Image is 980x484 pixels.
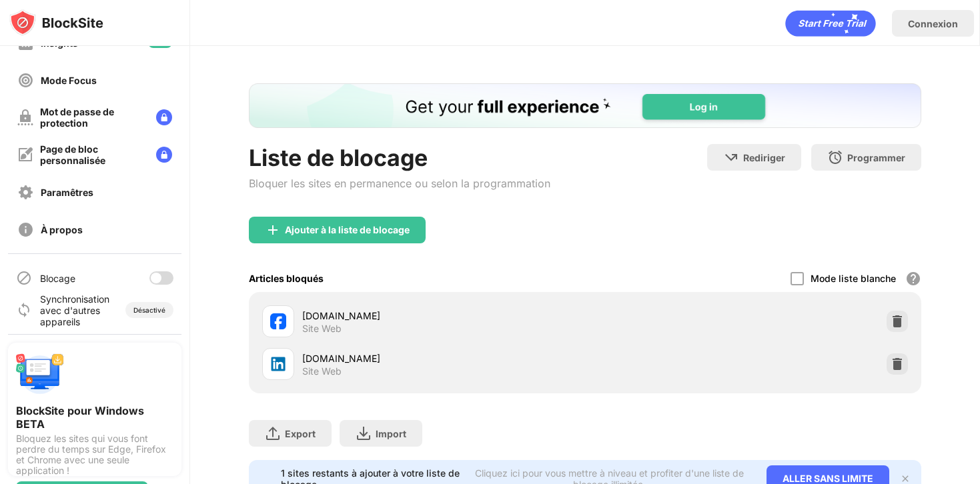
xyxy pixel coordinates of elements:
div: Articles bloqués [249,273,324,284]
div: Site Web [302,365,342,377]
img: customize-block-page-off.svg [17,147,33,163]
iframe: Banner [249,83,921,128]
div: [DOMAIN_NAME] [302,309,585,323]
div: Paramêtres [41,187,93,198]
div: Insights [41,37,78,49]
img: lock-menu.svg [156,109,172,125]
div: Mode Focus [41,75,97,86]
div: BlockSite pour Windows BETA [16,404,173,431]
div: Import [376,428,406,439]
img: blocking-icon.svg [16,270,32,286]
div: Mode liste blanche [811,273,896,284]
div: Export [285,428,316,439]
div: animation [785,10,876,37]
img: x-button.svg [900,473,911,484]
div: Bloquer les sites en permanence ou selon la programmation [249,177,550,190]
img: password-protection-off.svg [17,109,33,125]
img: favicons [270,313,286,329]
div: Blocage [40,273,75,284]
img: settings-off.svg [17,184,34,201]
div: Programmer [847,152,905,163]
img: push-desktop.svg [16,351,64,399]
img: about-off.svg [17,221,34,238]
div: Désactivé [133,306,165,314]
div: Rediriger [743,152,785,163]
img: sync-icon.svg [16,302,32,318]
img: logo-blocksite.svg [9,9,103,36]
div: Liste de blocage [249,144,550,171]
div: Page de bloc personnalisée [40,143,145,166]
div: À propos [41,224,83,235]
div: Ajouter à la liste de blocage [285,225,410,235]
img: lock-menu.svg [156,147,172,163]
img: focus-off.svg [17,72,34,89]
div: Site Web [302,323,342,335]
div: Mot de passe de protection [40,106,145,129]
div: Bloquez les sites qui vous font perdre du temps sur Edge, Firefox et Chrome avec une seule applic... [16,433,173,476]
img: favicons [270,356,286,372]
div: [DOMAIN_NAME] [302,351,585,365]
div: Connexion [908,18,958,29]
div: Synchronisation avec d'autres appareils [40,293,109,327]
